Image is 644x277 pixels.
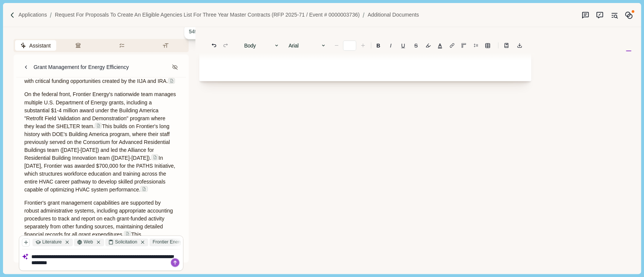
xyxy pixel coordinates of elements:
[514,40,525,51] button: Export to docx
[24,155,177,193] span: In [DATE], Frontier was awarded $700,000 for the PATHS Initiative, which structures workforce edu...
[284,40,330,51] button: Arial
[410,40,421,51] button: S
[24,92,177,129] span: On the federal front, Frontier Energy's nationwide team manages multiple U.S. Department of Energ...
[240,40,283,51] button: Body
[18,11,47,19] a: Applications
[24,39,178,84] span: Additionally, as an awardee of the [US_STATE] State Local Grant Development Assistance fund throu...
[149,239,209,246] div: Frontier Energy...P.pdf
[458,40,469,51] button: Adjust margins
[377,43,380,48] b: B
[401,43,405,48] u: U
[360,12,367,18] img: Forward slash icon
[372,40,384,51] button: B
[47,12,55,18] img: Forward slash icon
[24,123,171,161] span: This builds on Frontier's long history with DOE's Building America program, where their staff pre...
[24,200,174,237] span: Frontier's grant management capabilities are supported by robust administrative systems, includin...
[501,40,512,51] button: Line height
[105,239,148,246] div: Solicitation
[358,40,368,51] button: Increase font size
[470,40,481,51] button: Line height
[186,27,214,37] div: 549 words
[447,40,457,51] button: Line height
[55,11,360,19] a: Request for Proposals to Create an Eligible Agencies List for Three Year Master Contracts (RFP 20...
[331,40,342,51] button: Decrease font size
[29,42,51,50] span: Assistant
[34,63,129,71] div: Grant Management for Energy Efficiency
[32,239,72,246] div: Literature
[414,43,418,48] s: S
[220,40,231,51] button: Redo
[74,239,104,246] div: Web
[397,40,409,51] button: U
[9,12,16,18] img: Forward slash icon
[482,40,493,51] button: Line height
[367,11,419,19] a: Additional Documents
[24,199,178,262] p: This comprehensive approach to grant management has enabled Frontier Energy to consistently deliv...
[385,40,396,51] button: I
[209,40,219,51] button: Undo
[390,43,392,48] i: I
